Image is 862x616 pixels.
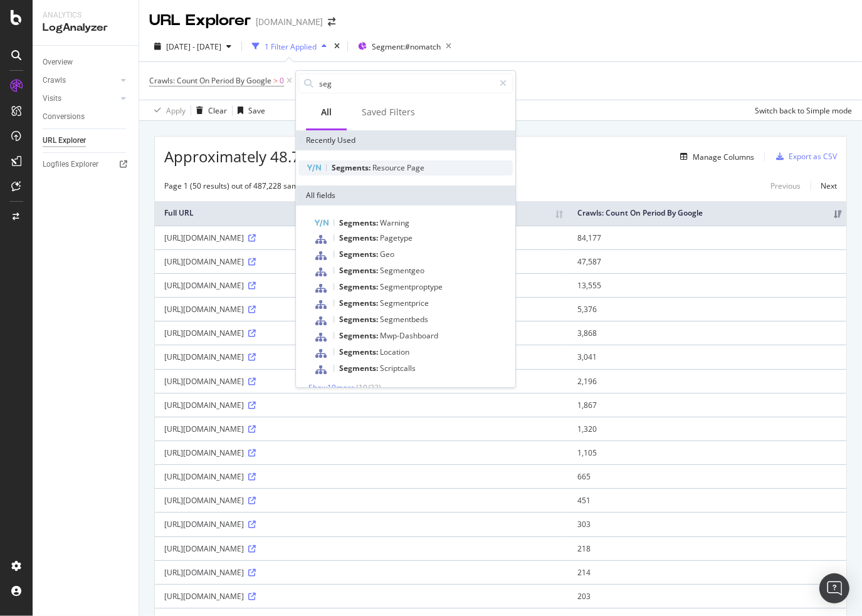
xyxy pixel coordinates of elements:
th: Crawls: Count On Period By Google: activate to sort column ascending [568,201,846,226]
span: Scriptcalls [380,363,416,373]
div: Apply [166,105,186,116]
div: [URL][DOMAIN_NAME] [164,256,559,267]
div: Conversions [43,110,85,123]
div: Recently Used [296,130,515,150]
span: Segments: [339,347,380,357]
span: Resource [372,162,407,173]
a: Visits [43,92,117,105]
button: 1 Filter Applied [247,36,332,56]
button: [DATE] - [DATE] [149,36,236,56]
button: Apply [149,100,186,120]
button: Segment:#nomatch [353,36,456,56]
a: Next [811,177,837,195]
button: Manage Columns [675,149,754,164]
th: Full URL: activate to sort column ascending [155,201,568,226]
span: Segments: [339,298,380,308]
span: > [273,75,278,86]
td: 218 [568,536,846,560]
span: Crawls: Count On Period By Google [149,75,271,86]
div: URL Explorer [43,134,86,147]
td: 3,041 [568,345,846,368]
span: 0 [280,72,284,90]
button: Switch back to Simple mode [750,100,852,120]
span: Segmentbeds [380,314,428,325]
span: Warning [380,217,409,228]
div: Saved Filters [362,106,415,118]
div: [URL][DOMAIN_NAME] [164,280,559,291]
div: Switch back to Simple mode [755,105,852,116]
a: Overview [43,56,130,69]
div: Analytics [43,10,129,21]
div: Clear [208,105,227,116]
td: 1,105 [568,441,846,464]
span: Geo [380,249,394,259]
td: 203 [568,584,846,608]
div: Page 1 (50 results) out of 487,228 sampled entries [164,180,340,191]
div: [URL][DOMAIN_NAME] [164,304,559,315]
span: Segments: [332,162,372,173]
span: Show 10 more [308,382,355,393]
button: Save [233,100,265,120]
a: URL Explorer [43,134,130,147]
div: Crawls [43,74,66,87]
div: Open Intercom Messenger [819,573,849,603]
button: Export as CSV [771,147,837,167]
div: URL Explorer [149,10,251,31]
span: ( 10 / 22 ) [356,382,381,393]
div: [URL][DOMAIN_NAME] [164,424,559,434]
td: 2,196 [568,369,846,393]
div: LogAnalyzer [43,21,129,35]
td: 13,555 [568,273,846,297]
div: arrow-right-arrow-left [328,18,335,26]
td: 1,867 [568,393,846,417]
button: Add Filter [295,73,345,88]
span: Segments: [339,217,380,228]
span: Mwp-Dashboard [380,330,438,341]
td: 303 [568,512,846,536]
td: 5,376 [568,297,846,321]
td: 214 [568,560,846,584]
div: Export as CSV [789,151,837,162]
div: [URL][DOMAIN_NAME] [164,328,559,338]
span: Location [380,347,409,357]
div: [URL][DOMAIN_NAME] [164,567,559,578]
td: 84,177 [568,226,846,249]
span: Segments: [339,330,380,341]
div: [URL][DOMAIN_NAME] [164,376,559,387]
div: [URL][DOMAIN_NAME] [164,543,559,554]
a: Crawls [43,74,117,87]
span: Segments: [339,281,380,292]
div: [URL][DOMAIN_NAME] [164,232,559,243]
span: Segments: [339,232,380,243]
div: All [321,106,332,118]
td: 665 [568,464,846,488]
div: times [332,40,342,53]
span: Pagetype [380,232,413,243]
a: Conversions [43,110,130,123]
div: 1 Filter Applied [265,41,317,52]
span: Segments: [339,249,380,259]
td: 47,587 [568,249,846,273]
div: All fields [296,185,515,206]
div: Overview [43,56,73,69]
div: Logfiles Explorer [43,158,98,171]
span: Segmentprice [380,298,429,308]
div: [URL][DOMAIN_NAME] [164,447,559,458]
span: [DATE] - [DATE] [166,41,221,52]
span: Segments: [339,363,380,373]
div: [URL][DOMAIN_NAME] [164,591,559,602]
div: [URL][DOMAIN_NAME] [164,471,559,482]
td: 1,320 [568,417,846,441]
div: [URL][DOMAIN_NAME] [164,400,559,410]
span: Segments: [339,265,380,276]
a: Logfiles Explorer [43,158,130,171]
div: Manage Columns [693,152,754,162]
span: Segmentgeo [380,265,424,276]
div: [URL][DOMAIN_NAME] [164,519,559,530]
td: 3,868 [568,321,846,345]
div: [URL][DOMAIN_NAME] [164,352,559,362]
div: Visits [43,92,61,105]
span: Page [407,162,424,173]
div: Save [248,105,265,116]
input: Search by field name [318,74,494,93]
